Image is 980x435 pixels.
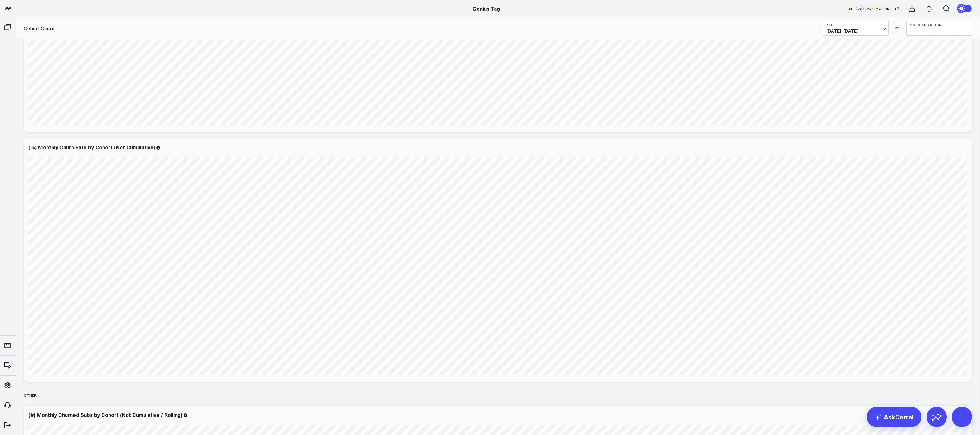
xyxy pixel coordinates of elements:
[867,407,921,427] a: AskCorral
[865,5,873,12] div: AL
[894,6,899,11] span: + 2
[28,144,155,151] div: (%) Monthly Churn Rate by Cohort (Not Cumulative)
[892,26,903,30] div: VS
[856,5,864,12] div: CS
[826,23,885,27] b: YTD
[826,28,885,34] span: [DATE] - [DATE]
[847,5,854,12] div: SF
[893,5,900,12] button: +2
[24,25,54,32] a: Cohort Churn
[823,21,889,36] button: YTD[DATE]-[DATE]
[28,411,182,418] div: (#) Monthly Churned Subs by Cohort (Not Cumulative / Rolling)
[906,21,972,36] button: No Comparison
[24,388,37,402] div: Other
[883,5,891,12] div: JL
[472,5,500,12] a: Genius Tag
[910,23,969,27] b: No Comparison
[874,5,882,12] div: ML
